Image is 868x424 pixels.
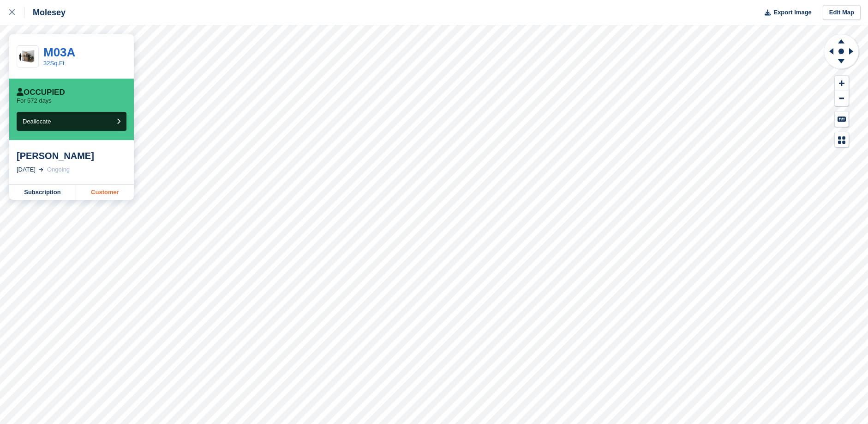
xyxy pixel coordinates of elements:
a: Customer [76,185,134,200]
a: M03A [43,45,75,59]
button: Export Image [759,5,812,20]
button: Zoom In [835,76,849,91]
button: Zoom Out [835,91,849,106]
p: For 572 days [17,97,52,104]
button: Keyboard Shortcuts [835,111,849,127]
button: Map Legend [835,132,849,147]
img: 32-sqft-unit.jpg [17,49,38,65]
div: [PERSON_NAME] [17,150,126,161]
img: arrow-right-light-icn-cde0832a797a2874e46488d9cf13f60e5c3a73dbe684e267c42b8395dfbc2abf.svg [39,168,43,172]
button: Deallocate [17,112,126,131]
a: Edit Map [823,5,861,20]
span: Export Image [773,8,811,17]
div: Molesey [24,7,66,18]
a: Subscription [9,185,76,200]
div: Occupied [17,88,65,97]
a: 32Sq.Ft [43,60,65,67]
div: [DATE] [17,165,36,174]
div: Ongoing [47,165,70,174]
span: Deallocate [23,118,51,125]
